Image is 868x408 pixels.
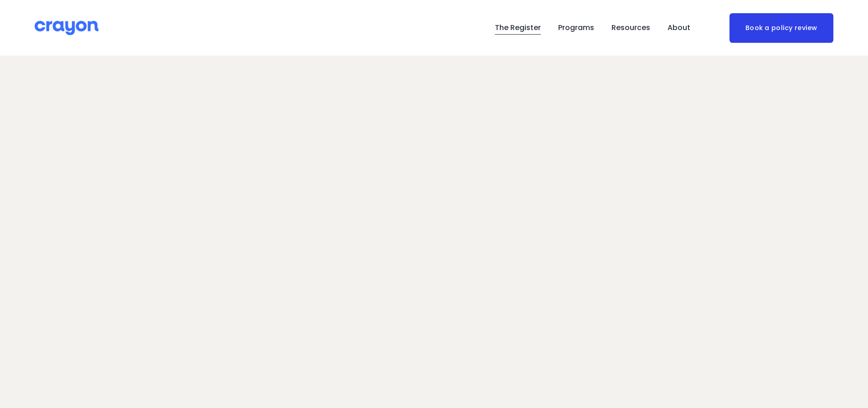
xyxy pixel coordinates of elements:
a: The Register [495,20,541,35]
span: Programs [558,21,594,35]
a: Book a policy review [729,13,833,43]
a: folder dropdown [558,20,594,35]
a: folder dropdown [611,20,650,35]
span: Resources [611,21,650,35]
img: Crayon [35,20,98,36]
a: folder dropdown [668,20,690,35]
span: About [668,21,690,35]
